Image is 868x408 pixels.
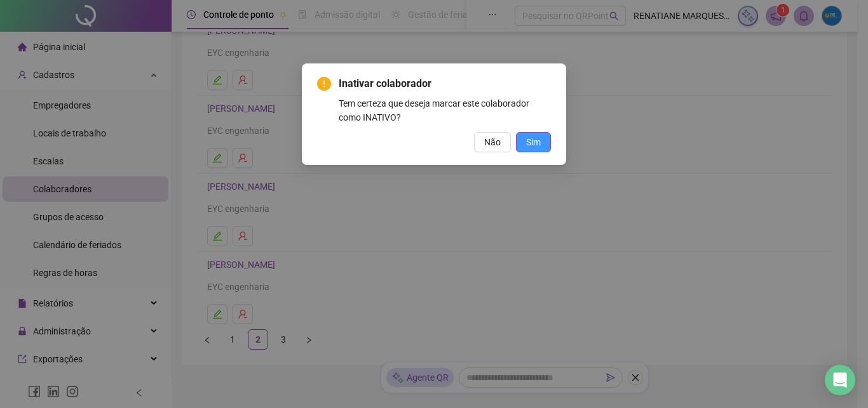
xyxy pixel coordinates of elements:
[474,132,511,152] button: Não
[484,135,501,149] span: Não
[825,365,855,395] div: Open Intercom Messenger
[339,98,529,122] span: Tem certeza que deseja marcar este colaborador como INATIVO?
[526,135,541,149] span: Sim
[339,77,431,89] span: Inativar colaborador
[516,132,551,152] button: Sim
[317,77,331,91] span: exclamation-circle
